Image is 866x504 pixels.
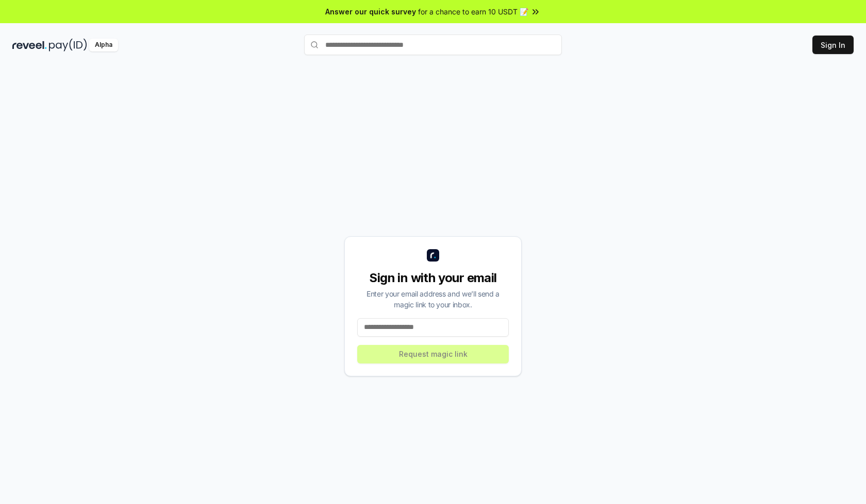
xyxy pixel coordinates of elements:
[49,39,87,51] img: pay_id
[89,39,118,51] div: Alpha
[357,288,509,310] div: Enter your email address and we’ll send a magic link to your inbox.
[812,36,854,54] button: Sign In
[325,6,416,17] span: Answer our quick survey
[12,39,47,51] img: reveel_dark
[427,249,439,262] img: logo_small
[357,270,509,286] div: Sign in with your email
[418,6,528,17] span: for a chance to earn 10 USDT 📝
